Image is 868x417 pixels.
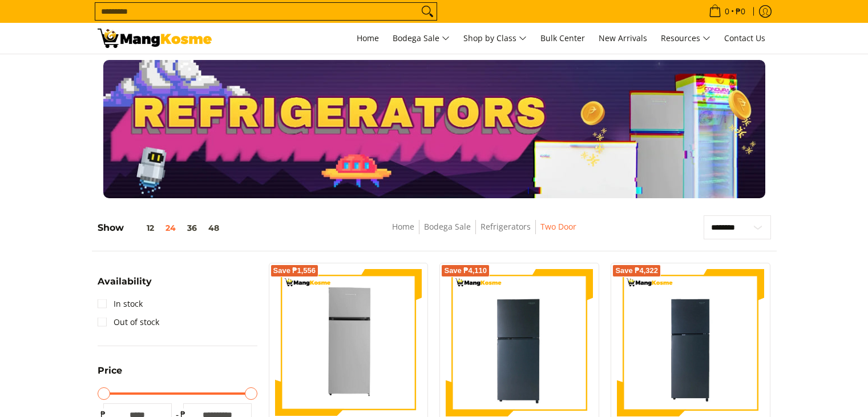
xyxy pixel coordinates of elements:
a: Home [351,23,385,54]
span: Shop by Class [463,31,527,46]
span: Bulk Center [540,33,585,43]
a: New Arrivals [593,23,653,54]
span: Price [98,366,122,375]
summary: Open [98,366,122,384]
span: • [705,5,749,18]
a: In stock [98,295,143,313]
button: 36 [181,223,203,232]
h5: Show [98,222,225,234]
a: Bodega Sale [424,221,471,232]
a: Bulk Center [535,23,591,54]
a: Refrigerators [481,221,531,232]
span: 0 [723,7,731,15]
a: Out of stock [98,313,159,331]
span: Save ₱1,556 [273,267,316,274]
a: Shop by Class [458,23,532,54]
a: Contact Us [718,23,771,54]
button: 24 [160,223,181,232]
a: Home [392,221,414,232]
nav: Breadcrumbs [310,220,657,246]
span: Availability [98,277,152,286]
summary: Open [98,277,152,295]
span: Bodega Sale [393,31,450,46]
img: Condura 9.2 Cu.Ft. No Frost, Top Freezer Inverter Refrigerator, Midnight Slate Gray CTF98i (Class A) [617,269,764,416]
img: Condura 8.2 Cu.Ft. No Frost, Top Freezer Inverter Refrigerator, Midnight Slate Gray CTF88i (Class A) [446,269,593,416]
button: Search [418,3,437,20]
a: Resources [655,23,716,54]
nav: Main Menu [223,23,771,54]
span: Resources [661,31,710,46]
span: Save ₱4,110 [444,267,487,274]
img: Kelvinator 7.3 Cu.Ft. Direct Cool KLC Manual Defrost Standard Refrigerator (Silver) (Class A) [275,269,422,416]
span: Two Door [540,220,576,234]
img: Bodega Sale Refrigerator l Mang Kosme: Home Appliances Warehouse Sale Two Door [98,29,212,48]
span: Contact Us [724,33,765,43]
button: 48 [203,223,225,232]
span: Home [357,33,379,43]
span: Save ₱4,322 [615,267,658,274]
span: New Arrivals [599,33,647,43]
button: 12 [124,223,160,232]
a: Bodega Sale [387,23,455,54]
span: ₱0 [734,7,747,15]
